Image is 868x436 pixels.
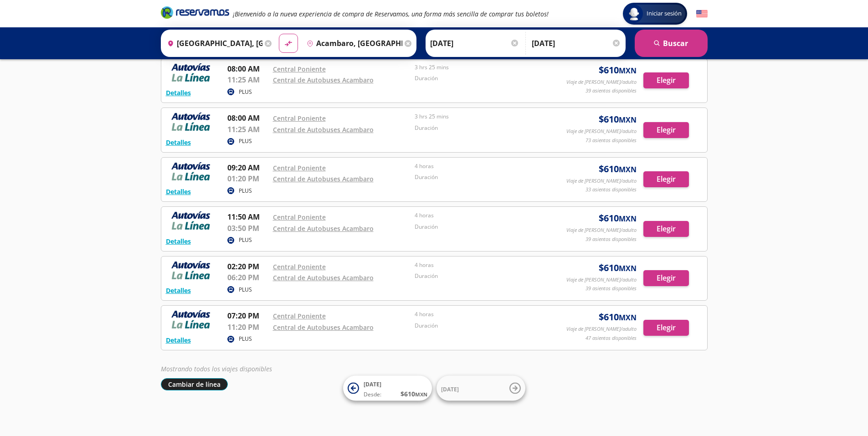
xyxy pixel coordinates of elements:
span: $ 610 [599,211,637,225]
a: Central de Autobuses Acambaro [273,273,374,282]
span: $ 610 [599,113,637,126]
p: 06:20 PM [227,272,268,283]
small: MXN [619,115,637,125]
p: PLUS [239,335,252,343]
a: Central de Autobuses Acambaro [273,224,374,233]
p: 39 asientos disponibles [586,87,637,95]
button: English [696,8,708,20]
p: 4 horas [415,310,552,318]
button: Elegir [643,72,689,88]
p: 07:20 PM [227,310,268,321]
p: 39 asientos disponibles [586,285,637,292]
span: [DATE] [364,380,381,388]
button: Elegir [643,122,689,138]
input: Opcional [532,32,621,55]
span: $ 610 [599,261,637,275]
small: MXN [619,313,637,323]
small: MXN [619,214,637,224]
button: Elegir [643,270,689,286]
button: Elegir [643,320,689,336]
p: Viaje de [PERSON_NAME]/adulto [566,177,637,185]
input: Buscar Origen [164,32,263,55]
p: 02:20 PM [227,261,268,272]
p: Viaje de [PERSON_NAME]/adulto [566,276,637,284]
em: Mostrando todos los viajes disponibles [161,364,272,373]
p: PLUS [239,187,252,195]
p: 4 horas [415,211,552,220]
small: MXN [415,391,427,398]
img: RESERVAMOS [166,63,216,82]
p: 11:25 AM [227,124,268,135]
span: $ 610 [599,162,637,176]
a: Central Poniente [273,312,326,320]
a: Central de Autobuses Acambaro [273,174,374,183]
p: PLUS [239,88,252,96]
a: Central Poniente [273,262,326,271]
button: [DATE] [437,376,525,401]
button: Detalles [166,236,191,246]
p: 09:20 AM [227,162,268,173]
a: Central Poniente [273,164,326,172]
p: 08:00 AM [227,113,268,123]
button: Detalles [166,286,191,295]
a: Central de Autobuses Acambaro [273,323,374,332]
span: Iniciar sesión [643,9,685,18]
p: Duración [415,272,552,280]
span: $ 610 [401,389,427,399]
p: PLUS [239,236,252,244]
p: PLUS [239,286,252,294]
span: [DATE] [441,385,459,393]
a: Central de Autobuses Acambaro [273,76,374,84]
p: 01:20 PM [227,173,268,184]
button: Buscar [635,30,708,57]
p: 47 asientos disponibles [586,334,637,342]
span: $ 610 [599,63,637,77]
p: 39 asientos disponibles [586,236,637,243]
p: Viaje de [PERSON_NAME]/adulto [566,128,637,135]
small: MXN [619,66,637,76]
p: 4 horas [415,162,552,170]
button: Elegir [643,171,689,187]
p: 08:00 AM [227,63,268,74]
span: $ 610 [599,310,637,324]
input: Buscar Destino [303,32,402,55]
p: 4 horas [415,261,552,269]
small: MXN [619,164,637,174]
img: RESERVAMOS [166,113,216,131]
img: RESERVAMOS [166,310,216,328]
a: Central Poniente [273,114,326,123]
img: RESERVAMOS [166,211,216,230]
a: Brand Logo [161,5,229,22]
em: ¡Bienvenido a la nueva experiencia de compra de Reservamos, una forma más sencilla de comprar tus... [233,10,549,18]
a: Central Poniente [273,65,326,73]
span: Desde: [364,390,381,399]
p: 33 asientos disponibles [586,186,637,194]
button: Elegir [643,221,689,237]
p: 11:20 PM [227,322,268,333]
p: 11:50 AM [227,211,268,222]
img: RESERVAMOS [166,261,216,279]
a: Central de Autobuses Acambaro [273,125,374,134]
p: PLUS [239,137,252,145]
button: Cambiar de línea [161,378,228,390]
button: [DATE]Desde:$610MXN [343,376,432,401]
p: Duración [415,173,552,181]
button: Detalles [166,187,191,196]
a: Central Poniente [273,213,326,221]
small: MXN [619,263,637,273]
p: Viaje de [PERSON_NAME]/adulto [566,226,637,234]
img: RESERVAMOS [166,162,216,180]
i: Brand Logo [161,5,229,19]
p: Viaje de [PERSON_NAME]/adulto [566,78,637,86]
p: Duración [415,74,552,82]
p: Duración [415,124,552,132]
input: Elegir Fecha [430,32,519,55]
p: 3 hrs 25 mins [415,63,552,72]
p: Duración [415,322,552,330]
p: 11:25 AM [227,74,268,85]
p: 3 hrs 25 mins [415,113,552,121]
p: 73 asientos disponibles [586,137,637,144]
p: 03:50 PM [227,223,268,234]
button: Detalles [166,335,191,345]
p: Viaje de [PERSON_NAME]/adulto [566,325,637,333]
